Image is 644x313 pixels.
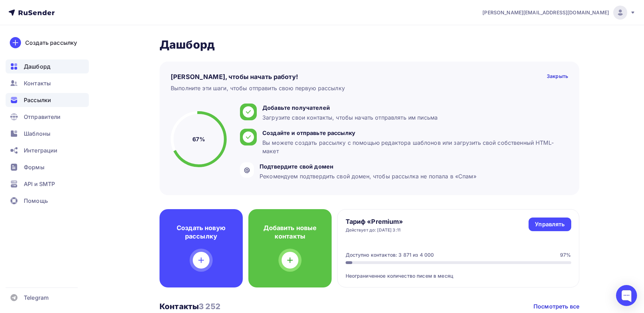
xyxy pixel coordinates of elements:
a: Контакты [6,76,89,90]
h3: Контакты [160,301,220,311]
span: Формы [24,163,44,171]
a: Формы [6,160,89,174]
h5: 67% [192,135,205,143]
div: Загрузите свои контакты, чтобы начать отправлять им письма [262,113,438,122]
div: Создать рассылку [25,38,77,47]
a: Дашборд [6,59,89,73]
h4: Тариф «Premium» [346,218,403,226]
a: Посмотреть все [533,302,579,311]
div: Неограниченное количество писем в месяц [346,264,571,279]
div: Доступно контактов: 3 871 из 4 000 [346,251,434,258]
div: Рекомендуем подтвердить свой домен, чтобы рассылка не попала в «Спам» [260,172,476,180]
a: [PERSON_NAME][EMAIL_ADDRESS][DOMAIN_NAME] [482,6,636,20]
span: Рассылки [24,96,51,104]
span: Шаблоны [24,129,50,138]
div: Добавьте получателей [262,104,438,112]
h4: [PERSON_NAME], чтобы начать работу! [171,73,298,81]
h4: Добавить новые контакты [260,224,320,241]
span: Дашборд [24,62,50,71]
span: Контакты [24,79,51,87]
div: Управлять [535,220,565,228]
h2: Дашборд [160,38,579,52]
span: Telegram [24,293,49,302]
div: 97% [560,251,571,258]
span: [PERSON_NAME][EMAIL_ADDRESS][DOMAIN_NAME] [482,9,609,16]
a: Шаблоны [6,127,89,141]
span: Помощь [24,197,48,205]
h4: Создать новую рассылку [171,224,232,241]
a: Рассылки [6,93,89,107]
div: Вы можете создать рассылку с помощью редактора шаблонов или загрузить свой собственный HTML-макет [262,138,565,155]
a: Отправители [6,110,89,124]
span: API и SMTP [24,180,55,188]
div: Действует до: [DATE] 3:11 [346,227,403,233]
span: 3 252 [199,302,220,311]
div: Закрыть [547,73,568,81]
div: Выполните эти шаги, чтобы отправить свою первую рассылку [171,84,345,92]
span: Отправители [24,113,61,121]
div: Подтвердите свой домен [260,162,476,171]
span: Интеграции [24,146,57,155]
div: Создайте и отправьте рассылку [262,129,565,137]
